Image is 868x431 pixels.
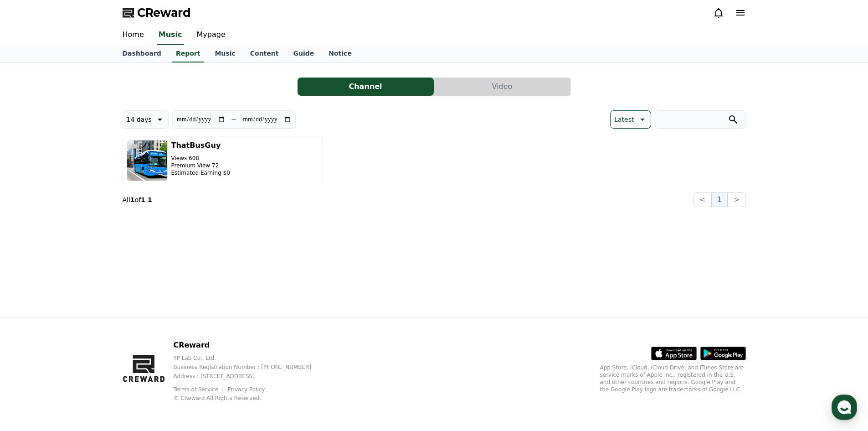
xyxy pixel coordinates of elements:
a: Terms of Service [173,386,225,393]
strong: 1 [130,196,135,203]
p: Premium View 72 [171,162,230,169]
a: Report [172,45,204,62]
p: Estimated Earning $0 [171,169,230,177]
p: YP Lab Co., Ltd. [173,354,326,362]
p: All of - [123,195,152,204]
p: ~ [231,114,237,125]
button: ThatBusGuy Views 608 Premium View 72 Estimated Earning $0 [123,136,323,185]
p: Address : [STREET_ADDRESS] [173,373,326,380]
button: Channel [298,78,434,96]
button: Video [434,78,570,96]
p: Business Registration Number : [PHONE_NUMBER] [173,363,326,371]
a: Music [207,45,242,62]
button: > [728,192,745,207]
p: Views 608 [171,155,230,162]
p: CReward [173,340,326,351]
a: Notice [321,45,359,62]
a: Content [243,45,286,62]
h3: ThatBusGuy [171,140,230,151]
button: < [693,192,711,207]
p: Latest [614,113,634,126]
a: Home [115,26,151,45]
button: 14 days [123,110,169,129]
p: 14 days [127,113,152,126]
button: Latest [610,110,651,129]
p: App Store, iCloud, iCloud Drive, and iTunes Store are service marks of Apple Inc., registered in ... [600,364,746,393]
p: © CReward All Rights Reserved. [173,395,326,402]
a: Privacy Policy [228,386,265,393]
a: CReward [123,5,191,20]
a: Mypage [190,26,233,45]
a: Guide [286,45,321,62]
img: ThatBusGuy [127,140,168,181]
button: 1 [711,192,728,207]
strong: 1 [141,196,145,203]
a: Video [434,78,571,96]
a: Dashboard [115,45,169,62]
a: Music [157,26,184,45]
span: CReward [137,5,191,20]
strong: 1 [148,196,152,203]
